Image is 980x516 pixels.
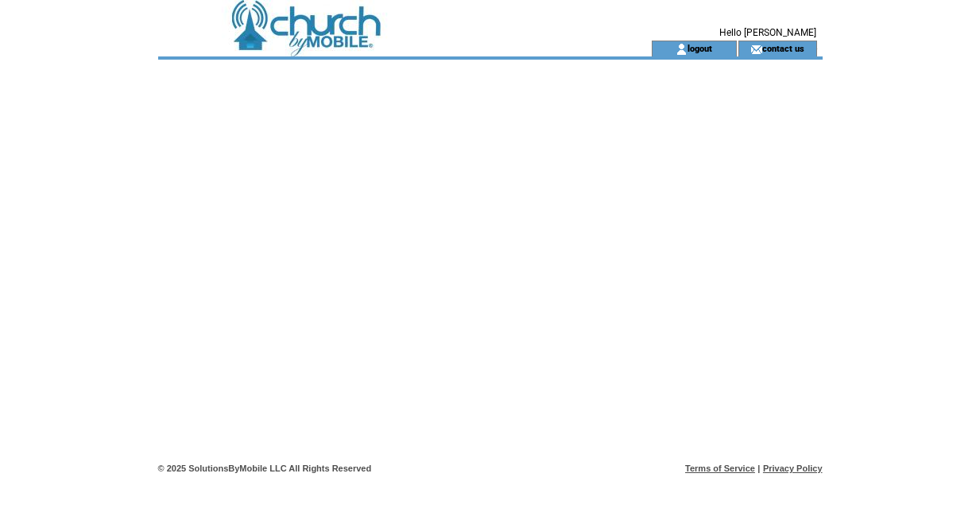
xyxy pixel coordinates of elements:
[688,43,712,53] a: logout
[762,43,804,53] a: contact us
[719,27,816,38] span: Hello [PERSON_NAME]
[757,464,760,473] span: |
[763,464,823,473] a: Privacy Policy
[158,464,372,473] span: © 2025 SolutionsByMobile LLC All Rights Reserved
[750,43,762,56] img: contact_us_icon.gif
[685,464,755,473] a: Terms of Service
[676,43,688,56] img: account_icon.gif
